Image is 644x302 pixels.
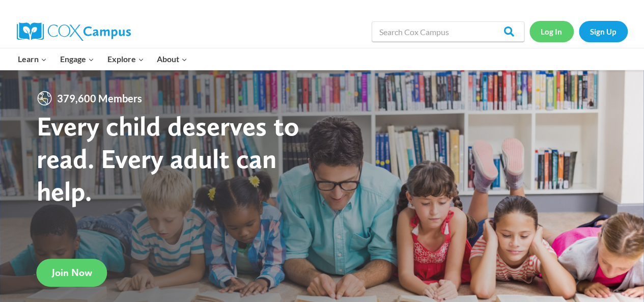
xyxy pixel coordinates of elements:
input: Search Cox Campus [372,21,524,42]
button: Child menu of Learn [12,48,54,70]
a: Join Now [37,259,107,287]
button: Child menu of Engage [53,48,101,70]
nav: Secondary Navigation [529,21,628,42]
button: Child menu of Explore [101,48,151,70]
a: Log In [529,21,574,42]
span: Join Now [52,266,92,279]
nav: Primary Navigation [12,48,194,70]
a: Sign Up [579,21,628,42]
span: 379,600 Members [53,90,146,106]
strong: Every child deserves to read. Every adult can help. [37,109,299,207]
img: Cox Campus [17,22,131,41]
button: Child menu of About [150,48,194,70]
